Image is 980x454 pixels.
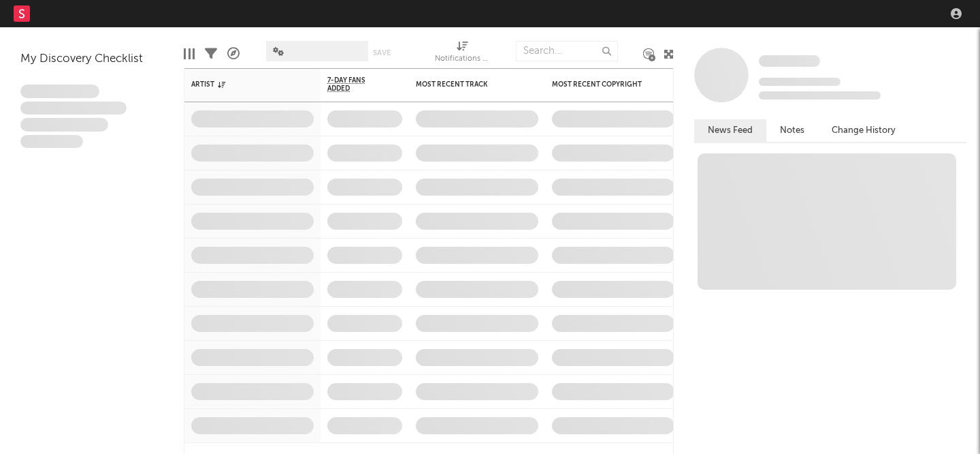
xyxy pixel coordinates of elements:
div: Most Recent Track [416,80,518,89]
button: Save [373,49,391,57]
span: Aliquam viverra [20,135,83,149]
button: News Feed [694,119,766,142]
button: Notes [766,119,818,142]
span: Tracking Since: [DATE] [759,78,840,86]
div: My Discovery Checklist [20,51,163,67]
span: Praesent ac interdum [20,118,108,132]
a: Some Artist [759,55,820,68]
span: Integer aliquet in purus et [20,102,127,115]
div: Filters [205,34,217,74]
span: 7-Day Fans Added [327,76,382,93]
button: Change History [818,119,909,142]
span: Lorem ipsum dolor [20,85,99,98]
input: Search... [516,41,618,61]
span: Some Artist [759,55,820,67]
div: Artist [191,80,293,89]
span: 0 fans last week [759,91,881,100]
div: Notifications (Artist) [435,51,489,67]
div: Most Recent Copyright [552,80,654,89]
div: Edit Columns [184,34,195,74]
div: A&R Pipeline [227,34,240,74]
div: Notifications (Artist) [435,34,489,74]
